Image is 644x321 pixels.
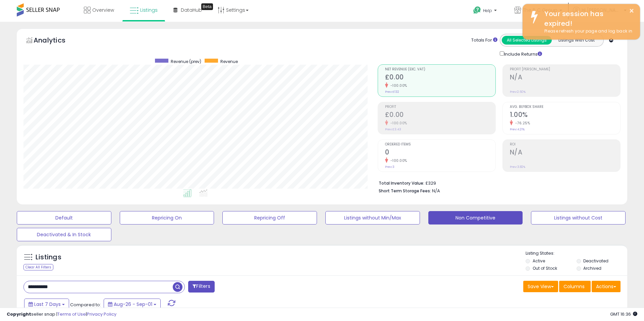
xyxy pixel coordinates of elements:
button: Listings With Cost [551,36,601,45]
b: Total Inventory Value: [379,180,424,186]
span: N/A [432,188,440,194]
button: Filters [188,281,214,293]
small: Prev: 2.60% [510,90,526,94]
button: Deactivated & In Stock [17,228,111,241]
span: Last 7 Days [34,301,61,308]
button: Columns [559,281,591,292]
span: Ordered Items [385,143,495,146]
button: Repricing On [120,211,214,224]
h2: 0 [385,148,495,157]
small: -100.00% [388,83,407,88]
small: -100.00% [388,158,407,163]
span: ROI [510,143,620,146]
span: Compared to: [70,302,101,308]
strong: Copyright [7,311,31,317]
label: Active [533,258,545,264]
h2: N/A [510,148,620,157]
div: Tooltip anchor [201,3,213,10]
small: Prev: £3.43 [385,127,401,131]
span: Net Revenue (Exc. VAT) [385,68,495,71]
button: Last 7 Days [24,299,69,310]
button: Default [17,211,111,224]
span: Listings [140,7,158,13]
div: Include Returns [495,50,550,58]
div: Your session has expired! [539,9,635,28]
small: Prev: 3 [385,165,394,169]
span: Help [483,8,492,13]
a: Terms of Use [57,311,86,317]
button: All Selected Listings [502,36,552,45]
span: Profit [385,105,495,109]
small: -76.25% [513,121,530,126]
h2: £0.00 [385,111,495,120]
a: Privacy Policy [87,311,116,317]
div: Clear All Filters [23,264,53,270]
p: Listing States: [526,250,627,257]
small: Prev: 3.82% [510,165,525,169]
div: Totals For [471,37,497,44]
span: Profit [PERSON_NAME] [510,68,620,71]
small: Prev: 4.21% [510,127,525,131]
span: 2025-09-12 16:36 GMT [610,311,637,317]
span: Columns [563,283,585,290]
span: Revenue (prev) [171,59,201,64]
small: -100.00% [388,121,407,126]
button: Actions [592,281,621,292]
label: Out of Stock [533,265,557,271]
h2: 1.00% [510,111,620,120]
span: Revenue [220,59,238,64]
button: Save View [523,281,558,292]
h2: £0.00 [385,73,495,82]
button: Listings without Min/Max [325,211,420,224]
div: seller snap | | [7,311,116,318]
span: Overview [92,7,114,13]
button: Non Competitive [428,211,523,224]
h2: N/A [510,73,620,82]
label: Deactivated [583,258,608,264]
span: Avg. Buybox Share [510,105,620,109]
li: £329 [379,179,615,187]
i: Get Help [473,6,481,14]
span: DataHub [181,7,202,13]
button: Aug-26 - Sep-01 [104,299,161,310]
a: Help [468,1,503,22]
button: × [629,7,634,15]
button: Listings without Cost [531,211,626,224]
b: Short Term Storage Fees: [379,188,431,194]
small: Prev: £132 [385,90,399,94]
button: Repricing Off [222,211,317,224]
label: Archived [583,265,601,271]
span: Aug-26 - Sep-01 [114,301,152,308]
div: Please refresh your page and log back in [539,28,635,35]
h5: Listings [36,253,61,262]
h5: Analytics [34,36,78,47]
